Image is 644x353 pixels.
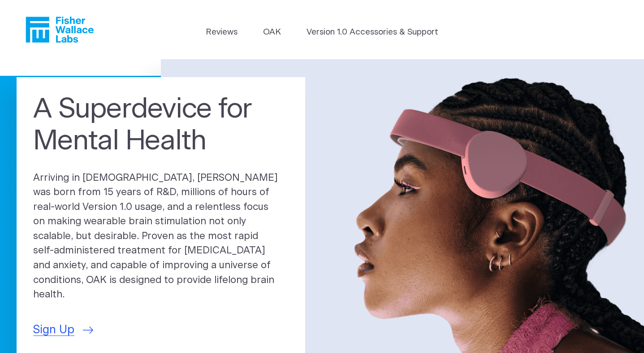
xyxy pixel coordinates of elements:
[33,171,289,302] p: Arriving in [DEMOGRAPHIC_DATA], [PERSON_NAME] was born from 15 years of R&D, millions of hours of...
[33,322,93,339] a: Sign Up
[33,94,289,157] h1: A Superdevice for Mental Health
[33,322,74,339] span: Sign Up
[26,17,94,43] a: Fisher Wallace
[307,26,438,39] a: Version 1.0 Accessories & Support
[206,26,238,39] a: Reviews
[263,26,281,39] a: OAK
